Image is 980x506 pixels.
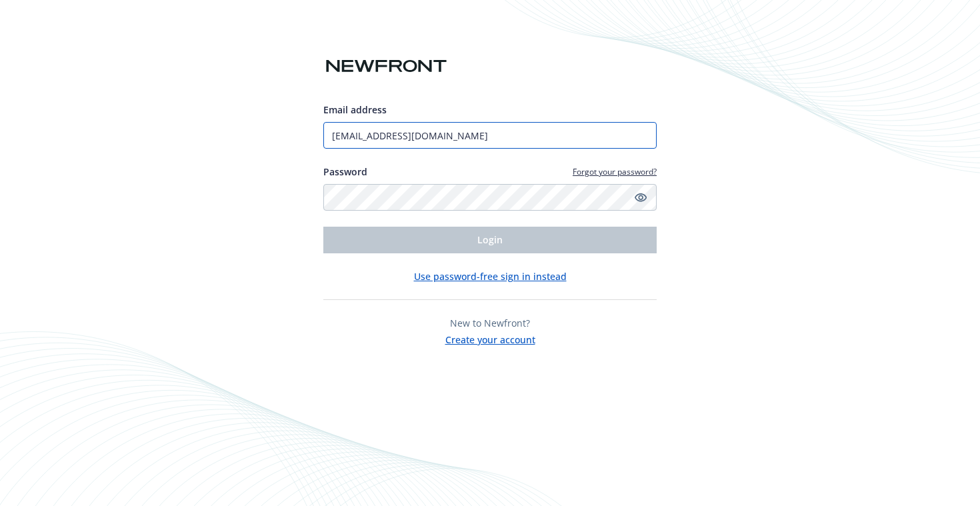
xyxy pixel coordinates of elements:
img: Newfront logo [323,55,449,78]
label: Password [323,165,367,179]
span: New to Newfront? [450,317,530,329]
span: Login [477,233,503,246]
button: Use password-free sign in instead [414,269,567,283]
button: Login [323,227,657,253]
input: Enter your email [323,122,657,149]
button: Create your account [445,330,535,347]
a: Show password [633,189,649,205]
a: Forgot your password? [573,166,657,177]
span: Email address [323,103,387,116]
input: Enter your password [323,184,657,211]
